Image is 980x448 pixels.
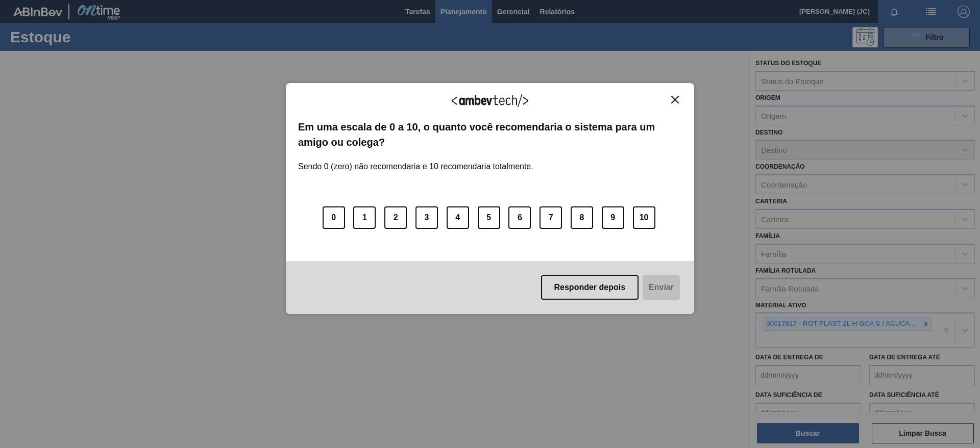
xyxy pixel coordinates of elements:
[633,206,655,229] button: 10
[540,206,562,229] button: 7
[508,206,531,229] button: 6
[384,206,407,229] button: 2
[571,206,593,229] button: 8
[298,150,533,171] label: Sendo 0 (zero) não recomendaria e 10 recomendaria totalmente.
[671,96,679,103] img: Close
[668,95,682,104] button: Close
[323,206,345,229] button: 0
[447,206,469,229] button: 4
[298,119,682,150] label: Em uma escala de 0 a 10, o quanto você recomendaria o sistema para um amigo ou colega?
[478,206,500,229] button: 5
[452,94,528,107] img: Logo Ambevtech
[602,206,624,229] button: 9
[353,206,376,229] button: 1
[541,275,639,300] button: Responder depois
[415,206,438,229] button: 3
